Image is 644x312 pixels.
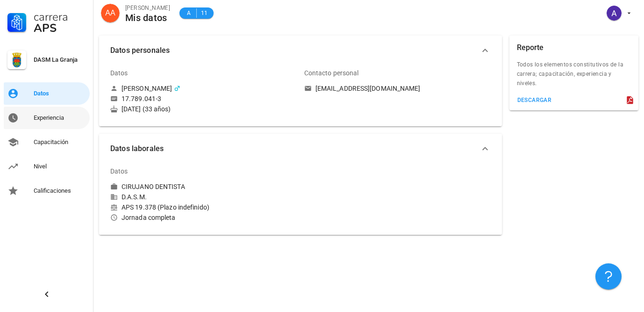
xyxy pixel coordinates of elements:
div: [PERSON_NAME] [125,3,170,13]
div: Datos [34,90,86,97]
span: Datos laborales [110,142,479,155]
div: Todos los elementos constitutivos de la carrera; capacitación, experiencia y niveles. [509,60,639,94]
span: A [185,8,193,18]
div: [DATE] (33 años) [110,105,297,113]
div: 17.789.041-3 [122,94,161,103]
div: Experiencia [34,114,86,122]
div: [EMAIL_ADDRESS][DOMAIN_NAME] [315,84,421,93]
div: Calificaciones [34,187,86,195]
div: Jornada completa [110,213,297,222]
div: Reporte [517,36,544,60]
div: descargar [517,97,552,103]
a: Datos [4,82,90,105]
span: AA [105,4,115,22]
div: avatar [607,6,622,21]
div: [PERSON_NAME] [122,84,172,93]
a: Calificaciones [4,180,90,202]
div: Nivel [34,163,86,170]
button: Datos personales [99,36,502,65]
div: avatar [101,4,120,22]
div: Datos [110,160,128,182]
div: Datos [110,62,128,84]
div: DASM La Granja [34,56,86,64]
a: Experiencia [4,107,90,129]
div: Capacitación [34,138,86,146]
a: Nivel [4,155,90,178]
button: Datos laborales [99,134,502,164]
div: Contacto personal [304,62,359,84]
a: Capacitación [4,131,90,153]
div: D.A.S.M. [110,193,297,201]
div: Carrera [34,11,86,22]
span: 11 [200,8,208,18]
div: APS [34,22,86,34]
div: CIRUJANO DENTISTA [122,182,185,191]
a: [EMAIL_ADDRESS][DOMAIN_NAME] [304,84,491,93]
button: descargar [513,94,556,107]
div: APS 19.378 (Plazo indefinido) [110,203,297,211]
span: Datos personales [110,44,479,57]
div: Mis datos [125,13,170,23]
